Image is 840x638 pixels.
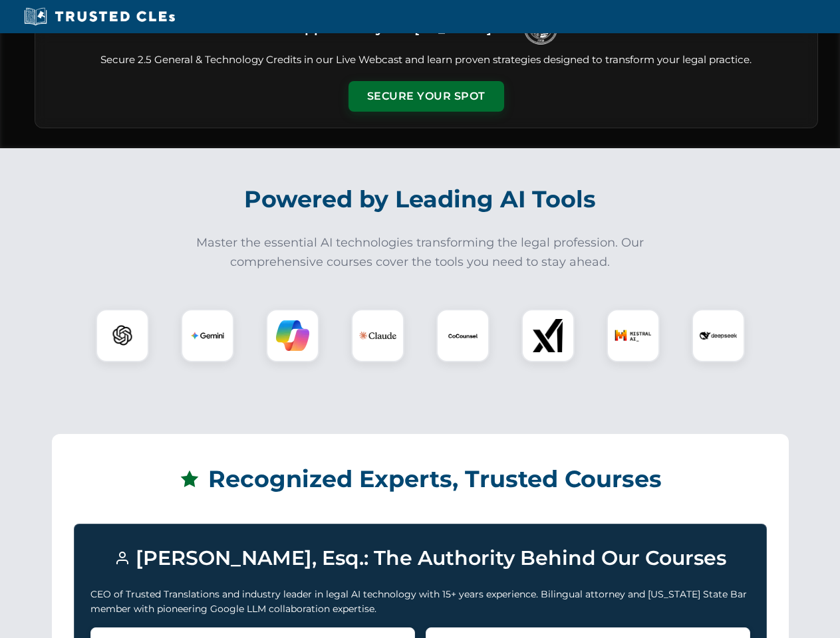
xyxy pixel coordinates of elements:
[20,7,179,27] img: Trusted CLEs
[266,309,319,362] div: Copilot
[90,540,750,576] h3: [PERSON_NAME], Esq.: The Authority Behind Our Courses
[446,319,480,352] img: CoCounsel Logo
[349,81,504,112] button: Secure Your Spot
[181,309,234,362] div: Gemini
[607,309,660,362] div: Mistral AI
[700,317,737,354] img: DeepSeek Logo
[103,316,142,355] img: ChatGPT Logo
[692,309,745,362] div: DeepSeek
[521,309,575,362] div: xAI
[191,319,224,352] img: Gemini Logo
[188,233,653,272] p: Master the essential AI technologies transforming the legal profession. Our comprehensive courses...
[96,309,149,362] div: ChatGPT
[52,176,789,223] h2: Powered by Leading AI Tools
[74,456,767,502] h2: Recognized Experts, Trusted Courses
[436,309,490,362] div: CoCounsel
[531,319,565,352] img: xAI Logo
[276,319,309,352] img: Copilot Logo
[615,317,652,354] img: Mistral AI Logo
[90,587,750,617] p: CEO of Trusted Translations and industry leader in legal AI technology with 15+ years experience....
[351,309,404,362] div: Claude
[359,317,396,354] img: Claude Logo
[51,53,801,68] p: Secure 2.5 General & Technology Credits in our Live Webcast and learn proven strategies designed ...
